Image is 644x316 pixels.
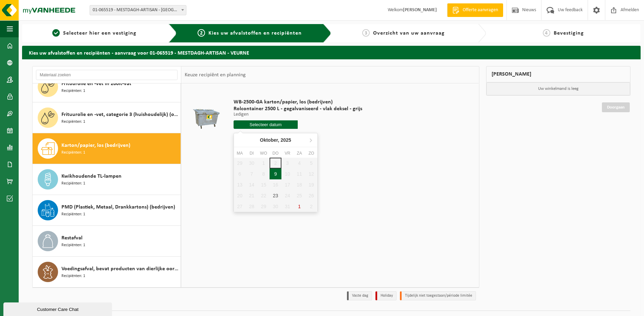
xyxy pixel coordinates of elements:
li: Holiday [375,291,397,300]
div: 23 [270,190,281,201]
strong: [PERSON_NAME] [403,7,437,13]
div: Keuze recipiënt en planning [181,66,249,83]
div: ma [234,150,246,157]
span: Restafval [61,234,82,242]
input: Materiaal zoeken [36,70,178,80]
div: za [293,150,305,157]
span: Recipiënten: 1 [61,180,85,187]
span: PMD (Plastiek, Metaal, Drankkartons) (bedrijven) [61,203,175,211]
span: Karton/papier, los (bedrijven) [61,141,130,150]
span: 01-065519 - MESTDAGH-ARTISAN - VEURNE [90,5,186,15]
span: Offerte aanvragen [461,7,500,14]
button: Frituurolie en -vet, categorie 3 (huishoudelijk) (ongeschikt voor vergisting) Recipiënten: 1 [33,102,181,133]
span: Kies uw afvalstoffen en recipiënten [208,31,302,36]
p: Ledigen [234,112,362,117]
a: Doorgaan [602,102,630,112]
li: Tijdelijk niet toegestaan/période limitée [400,291,476,300]
button: Voedingsafval, bevat producten van dierlijke oorsprong, onverpakt, categorie 3 Recipiënten: 1 [33,257,181,287]
span: WB-2500-GA karton/papier, los (bedrijven) [234,99,362,105]
a: Offerte aanvragen [447,3,503,17]
p: Uw winkelmand is leeg [486,82,630,95]
span: Bevestiging [554,31,584,36]
span: Selecteer hier een vestiging [63,31,136,36]
span: 01-065519 - MESTDAGH-ARTISAN - VEURNE [90,5,186,15]
span: Recipiënten: 1 [61,242,85,249]
span: Overzicht van uw aanvraag [373,31,445,36]
span: Frituurolie en -vet in 200lt-vat [61,80,131,88]
div: 9 [270,169,281,179]
div: vr [281,150,293,157]
div: [PERSON_NAME] [486,66,631,82]
span: Recipiënten: 1 [61,150,85,156]
div: zo [305,150,317,157]
div: wo [258,150,270,157]
span: Recipiënten: 1 [61,119,85,125]
li: Vaste dag [347,291,372,300]
button: Karton/papier, los (bedrijven) Recipiënten: 1 [33,133,181,164]
button: PMD (Plastiek, Metaal, Drankkartons) (bedrijven) Recipiënten: 1 [33,195,181,226]
span: 1 [52,29,60,37]
span: Rolcontainer 2500 L - gegalvaniseerd - vlak deksel - grijs [234,105,362,112]
input: Selecteer datum [234,120,298,129]
button: Frituurolie en -vet in 200lt-vat Recipiënten: 1 [33,72,181,102]
iframe: chat widget [3,301,113,316]
span: Voedingsafval, bevat producten van dierlijke oorsprong, onverpakt, categorie 3 [61,265,179,273]
span: 4 [543,29,550,37]
span: 3 [362,29,370,37]
a: 1Selecteer hier een vestiging [25,29,163,37]
div: di [246,150,258,157]
div: Oktober, [257,135,294,145]
span: 2 [198,29,205,37]
button: Kwikhoudende TL-lampen Recipiënten: 1 [33,164,181,195]
span: Recipiënten: 1 [61,211,85,218]
h2: Kies uw afvalstoffen en recipiënten - aanvraag voor 01-065519 - MESTDAGH-ARTISAN - VEURNE [22,46,641,59]
div: do [270,150,281,157]
span: Frituurolie en -vet, categorie 3 (huishoudelijk) (ongeschikt voor vergisting) [61,111,179,119]
span: Recipiënten: 1 [61,273,85,279]
span: Kwikhoudende TL-lampen [61,172,122,180]
i: 2025 [281,138,291,142]
button: Restafval Recipiënten: 1 [33,226,181,257]
span: Recipiënten: 1 [61,88,85,94]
